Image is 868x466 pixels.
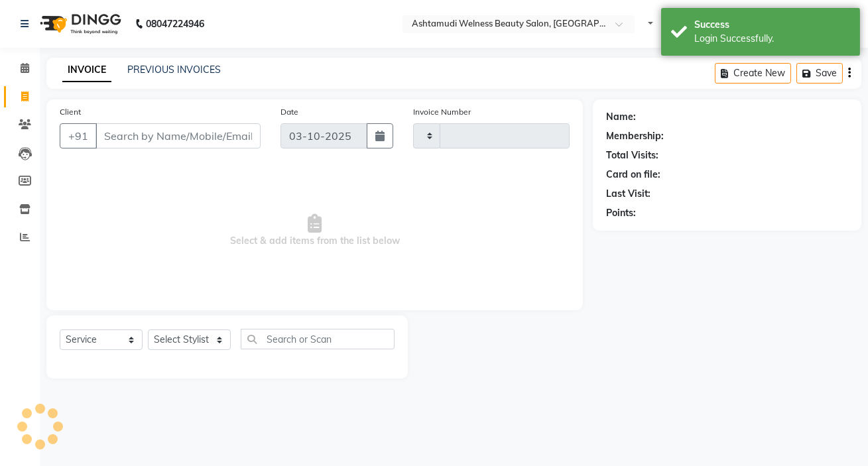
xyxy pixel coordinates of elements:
div: Card on file: [606,168,660,182]
label: Invoice Number [413,106,471,118]
button: Save [796,63,843,84]
div: Membership: [606,129,664,143]
a: PREVIOUS INVOICES [127,64,221,76]
label: Client [60,106,81,118]
input: Search or Scan [241,329,395,349]
div: Login Successfully. [694,32,850,46]
img: logo [34,5,125,42]
label: Date [280,106,298,118]
div: Name: [606,110,636,124]
button: Create New [715,63,791,84]
button: +91 [60,123,97,148]
div: Success [694,18,850,32]
span: Select & add items from the list below [60,164,570,297]
div: Last Visit: [606,187,651,201]
div: Points: [606,206,636,220]
div: Total Visits: [606,148,658,162]
input: Search by Name/Mobile/Email/Code [95,123,261,148]
b: 08047224946 [146,5,204,42]
a: INVOICE [62,58,111,82]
